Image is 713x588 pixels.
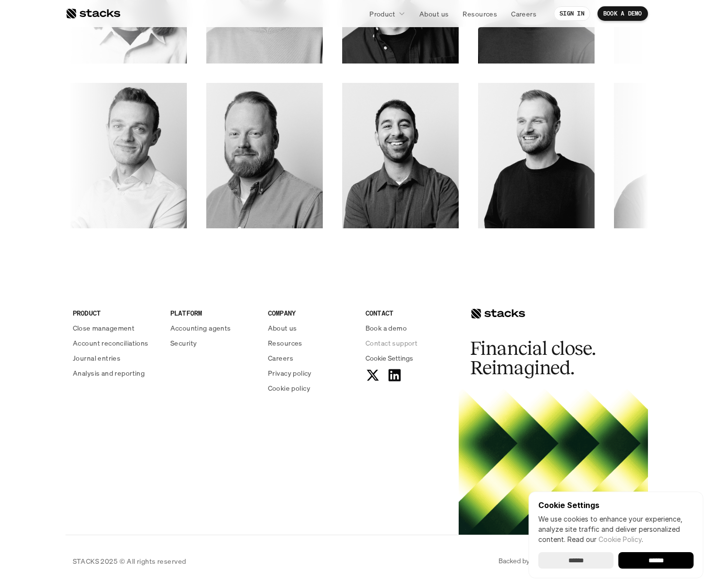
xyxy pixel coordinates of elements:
a: Account reconciliations [73,338,159,348]
p: Contact support [365,338,417,348]
a: Careers [268,353,354,363]
a: Journal entries [73,353,159,363]
span: Read our . [567,535,643,543]
p: Backed by [498,557,530,565]
button: Cookie Trigger [365,353,413,363]
p: SIGN IN [560,10,584,17]
a: Resources [457,5,503,22]
p: BOOK A DEMO [603,10,642,17]
a: Careers [505,5,542,22]
p: Careers [511,9,536,19]
a: Security [170,338,256,348]
a: Privacy policy [268,368,354,378]
a: Analysis and reporting [73,368,159,378]
span: Cookie Settings [365,353,413,363]
p: CONTACT [365,308,451,318]
a: Accounting agents [170,323,256,333]
p: We use cookies to enhance your experience, analyze site traffic and deliver personalized content. [538,514,694,544]
a: Cookie policy [268,383,354,393]
p: STACKS 2025 © All rights reserved [73,556,186,566]
p: Close management [73,323,135,333]
a: About us [268,323,354,333]
a: Contact support [365,338,451,348]
a: About us [414,5,454,22]
a: Close management [73,323,159,333]
p: Book a demo [365,323,407,333]
p: Analysis and reporting [73,368,145,378]
p: Cookie policy [268,383,310,393]
p: Privacy policy [268,368,312,378]
h2: Financial close. Reimagined. [470,339,616,378]
p: COMPANY [268,308,354,318]
p: PLATFORM [170,308,256,318]
p: Cookie Settings [538,501,694,509]
p: Security [170,338,197,348]
p: Journal entries [73,353,120,363]
p: Account reconciliations [73,338,149,348]
a: Book a demo [365,323,451,333]
p: PRODUCT [73,308,159,318]
a: BOOK A DEMO [597,6,648,21]
a: Resources [268,338,354,348]
p: Product [369,9,395,19]
a: Cookie Policy [598,535,642,543]
p: Careers [268,353,293,363]
a: SIGN IN [554,6,590,21]
p: Accounting agents [170,323,231,333]
p: Resources [268,338,302,348]
p: About us [268,323,297,333]
p: Resources [463,9,497,19]
p: About us [419,9,448,19]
